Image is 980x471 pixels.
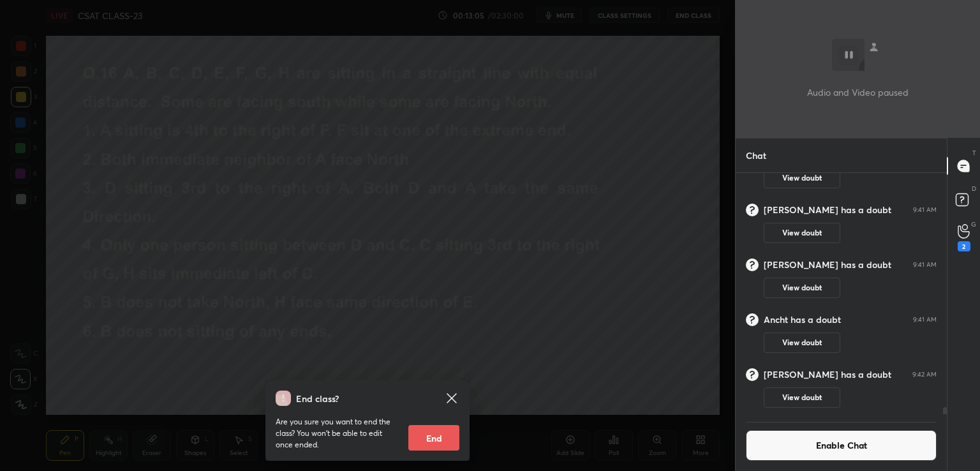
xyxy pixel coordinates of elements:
[913,261,937,269] div: 9:41 AM
[764,168,840,188] button: View doubt
[913,316,937,324] div: 9:41 AM
[912,371,937,378] div: 9:42 AM
[972,148,976,158] p: T
[764,333,840,353] button: View doubt
[913,206,937,214] div: 9:41 AM
[764,278,840,298] button: View doubt
[736,173,947,415] div: grid
[764,204,891,216] h6: [PERSON_NAME] has a doubt
[408,425,459,451] button: End
[764,223,840,243] button: View doubt
[736,138,776,172] p: Chat
[971,220,976,229] p: G
[764,387,840,408] button: View doubt
[276,416,398,451] p: Are you sure you want to end the class? You won’t be able to edit once ended.
[958,241,970,251] div: 2
[764,259,891,271] h6: [PERSON_NAME] has a doubt
[972,184,976,193] p: D
[296,392,339,405] h4: End class?
[764,369,891,380] h6: [PERSON_NAME] has a doubt
[807,86,909,99] p: Audio and Video paused
[764,314,841,325] h6: Ancht has a doubt
[746,430,937,461] button: Enable Chat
